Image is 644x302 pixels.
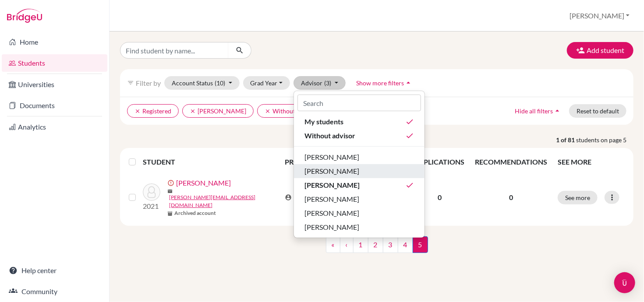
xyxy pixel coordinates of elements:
[143,201,160,211] p: 2021
[7,9,42,23] img: Bridge-U
[357,79,404,87] span: Show more filters
[304,194,359,204] span: [PERSON_NAME]
[294,129,425,143] button: Without advisordone
[257,104,324,118] button: clearWithout advisor
[169,193,281,209] a: [PERSON_NAME][EMAIL_ADDRESS][DOMAIN_NAME]
[398,236,413,253] a: 4
[2,262,107,279] a: Help center
[120,42,229,59] input: Find student by name...
[324,79,331,87] span: (3)
[567,42,633,59] button: Add student
[569,104,626,118] button: Reset to default
[556,135,576,144] strong: 1 of 81
[294,115,425,129] button: My studentsdone
[576,135,633,144] span: students on page 5
[294,220,425,234] button: [PERSON_NAME]
[2,76,107,93] a: Universities
[304,180,360,190] span: [PERSON_NAME]
[265,108,271,114] i: clear
[340,236,354,253] a: ‹
[553,106,562,115] i: arrow_drop_up
[470,151,552,172] th: RECOMMENDATIONS
[405,181,414,190] i: done
[294,178,425,192] button: [PERSON_NAME]done
[294,192,425,206] button: [PERSON_NAME]
[243,76,290,90] button: Grad Year
[304,130,355,141] span: Without advisor
[297,95,421,111] input: Search
[2,97,107,114] a: Documents
[280,151,352,172] th: PROFILE
[614,272,635,293] div: Open Intercom Messenger
[294,206,425,220] button: [PERSON_NAME]
[558,191,598,204] button: See more
[304,166,359,176] span: [PERSON_NAME]
[2,118,107,136] a: Analytics
[190,108,196,114] i: clear
[294,91,425,238] div: Advisor(3)
[409,151,470,172] th: APPLICATIONS
[409,172,470,222] td: 0
[215,79,225,87] span: (10)
[143,183,160,201] img: Zhou, Jason
[304,152,359,162] span: [PERSON_NAME]
[507,104,569,118] button: Hide all filtersarrow_drop_up
[127,79,134,86] i: filter_list
[294,76,346,90] button: Advisor(3)
[326,236,340,253] a: «
[304,222,359,232] span: [PERSON_NAME]
[304,208,359,218] span: [PERSON_NAME]
[2,54,107,72] a: Students
[405,117,414,126] i: done
[368,236,383,253] a: 2
[304,116,343,127] span: My students
[143,151,280,172] th: STUDENT
[353,236,368,253] a: 1
[134,108,141,114] i: clear
[294,164,425,178] button: [PERSON_NAME]
[2,33,107,51] a: Home
[167,189,173,194] span: mail
[285,194,292,201] span: account_circle
[515,107,553,115] span: Hide all filters
[136,79,161,87] span: Filter by
[285,192,329,203] div: No interest
[182,104,254,118] button: clear[PERSON_NAME]
[167,211,173,216] span: inventory_2
[294,150,425,164] button: [PERSON_NAME]
[383,236,398,253] a: 3
[176,178,231,188] a: [PERSON_NAME]
[349,76,421,90] button: Show more filtersarrow_drop_up
[404,78,413,87] i: arrow_drop_up
[405,131,414,140] i: done
[475,192,547,203] p: 0
[2,283,107,300] a: Community
[174,209,216,217] b: Archived account
[167,179,176,186] span: error_outline
[566,7,633,24] button: [PERSON_NAME]
[413,236,428,253] span: 5
[127,104,179,118] button: clearRegistered
[326,236,428,260] nav: ...
[552,151,630,172] th: SEE MORE
[164,76,240,90] button: Account Status(10)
